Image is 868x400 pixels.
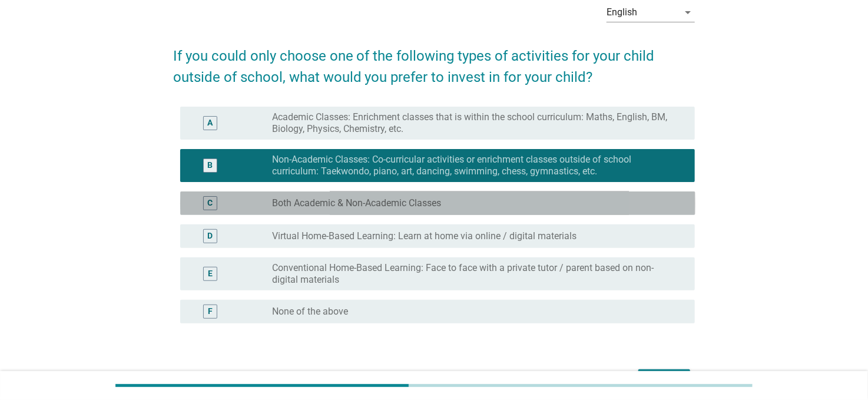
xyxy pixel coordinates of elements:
[173,34,695,88] h2: If you could only choose one of the following types of activities for your child outside of schoo...
[607,7,637,18] div: English
[208,267,213,280] div: E
[681,5,695,19] i: arrow_drop_down
[272,197,441,209] label: Both Academic & Non-Academic Classes
[272,111,676,135] label: Academic Classes: Enrichment classes that is within the school curriculum: Maths, English, BM, Bi...
[272,230,577,242] label: Virtual Home-Based Learning: Learn at home via online / digital materials
[207,230,213,242] div: D
[272,306,348,318] label: None of the above
[272,154,676,177] label: Non-Academic Classes: Co-curricular activities or enrichment classes outside of school curriculum...
[207,159,213,171] div: B
[207,117,213,129] div: A
[638,369,690,391] button: Next
[208,305,213,318] div: F
[207,197,213,209] div: C
[272,262,676,286] label: Conventional Home-Based Learning: Face to face with a private tutor / parent based on non-digital...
